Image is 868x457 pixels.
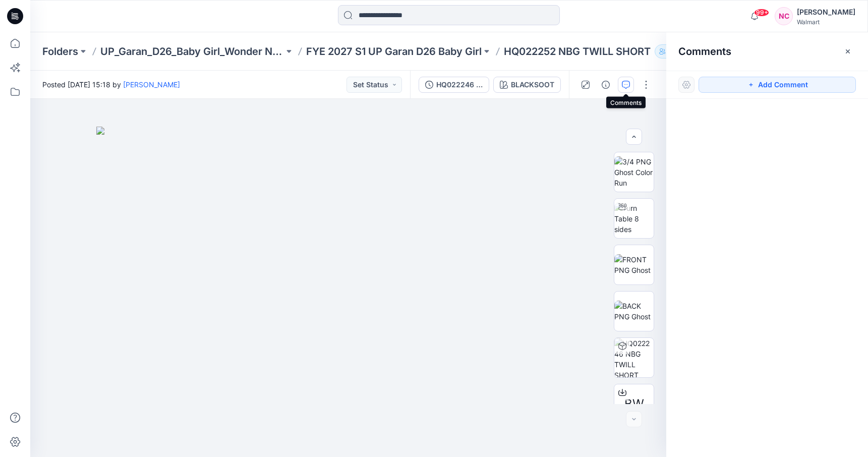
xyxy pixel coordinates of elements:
img: BACK PNG Ghost [614,301,654,322]
img: HQ022246 NBG TWILL SHORT BLACKSOOT [614,338,654,377]
img: 3/4 PNG Ghost Color Run [614,156,654,188]
a: [PERSON_NAME] [123,80,180,89]
a: Folders [42,44,78,59]
p: HQ022252 NBG TWILL SHORT [504,44,651,59]
div: NC [775,7,793,25]
img: eyJhbGciOiJIUzI1NiIsImtpZCI6IjAiLCJzbHQiOiJzZXMiLCJ0eXAiOiJKV1QifQ.eyJkYXRhIjp7InR5cGUiOiJzdG9yYW... [96,127,601,457]
span: Posted [DATE] 15:18 by [42,79,180,90]
span: BW [624,395,644,413]
button: Details [598,77,614,93]
button: BLACKSOOT [493,77,561,93]
h2: Comments [678,45,731,58]
img: FRONT PNG Ghost [614,254,654,275]
a: UP_Garan_D26_Baby Girl_Wonder Nation [100,44,284,59]
div: Walmart [797,18,855,26]
div: HQ022246 NBG TWILL SHORT [436,79,483,90]
a: FYE 2027 S1 UP Garan D26 Baby Girl [306,44,482,59]
div: [PERSON_NAME] [797,6,855,18]
img: Turn Table 8 sides [614,203,654,235]
button: HQ022246 NBG TWILL SHORT [419,77,489,93]
button: 33 [655,44,688,59]
span: 99+ [754,9,769,17]
button: Add Comment [699,77,856,93]
div: BLACKSOOT [511,79,554,90]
